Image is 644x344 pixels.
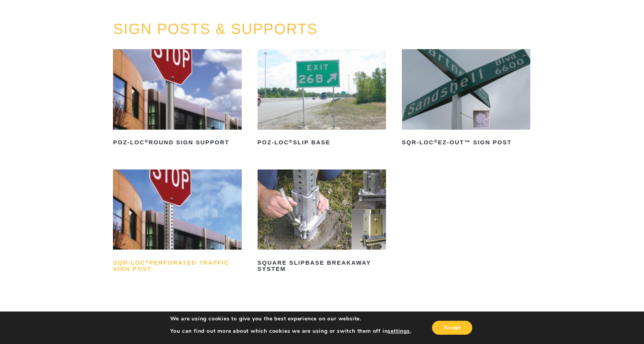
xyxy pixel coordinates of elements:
[388,328,410,335] button: settings
[434,139,438,144] sup: ®
[113,257,241,275] h2: SQR-LOC Perforated Traffic Sign Post
[402,49,530,149] a: SQR-LOC®EZ-Out™ Sign Post
[113,137,241,149] h2: POZ-LOC Round Sign Support
[432,321,472,335] button: Accept
[145,139,149,144] sup: ®
[289,139,293,144] sup: ®
[170,315,412,322] p: We are using cookies to give you the best experience on our website.
[113,169,241,276] a: SQR-LOC®Perforated Traffic Sign Post
[145,259,149,264] sup: ®
[258,169,386,276] a: Square Slipbase Breakaway System
[113,49,241,149] a: POZ-LOC®Round Sign Support
[402,137,530,149] h2: SQR-LOC EZ-Out™ Sign Post
[170,328,412,335] p: You can find out more about which cookies we are using or switch them off in .
[113,21,318,37] a: SIGN POSTS & SUPPORTS
[258,49,386,149] a: POZ-LOC®Slip Base
[258,257,386,275] h2: Square Slipbase Breakaway System
[258,137,386,149] h2: POZ-LOC Slip Base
